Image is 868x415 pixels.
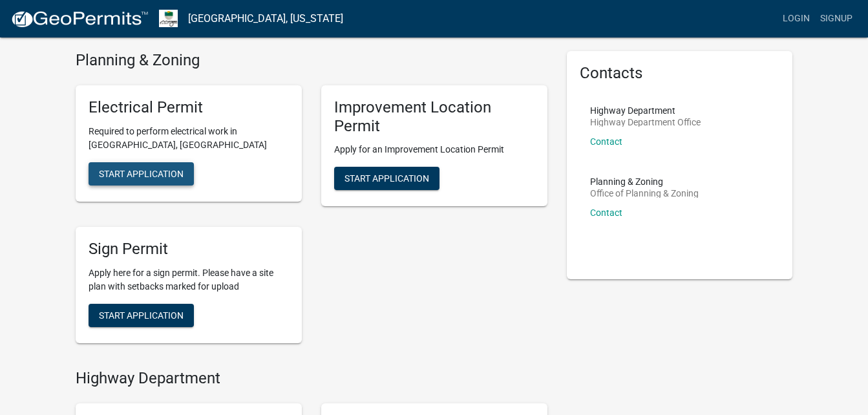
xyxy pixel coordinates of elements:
[76,369,547,388] h4: Highway Department
[99,168,184,178] span: Start Application
[89,266,289,293] p: Apply here for a sign permit. Please have a site plan with setbacks marked for upload
[590,106,701,115] p: Highway Department
[590,136,622,147] a: Contact
[89,240,289,259] h5: Sign Permit
[590,207,622,218] a: Contact
[580,64,780,83] h5: Contacts
[89,162,194,186] button: Start Application
[334,143,535,156] p: Apply for an Improvement Location Permit
[590,189,699,198] p: Office of Planning & Zoning
[590,177,699,186] p: Planning & Zoning
[99,310,184,321] span: Start Application
[76,51,547,70] h4: Planning & Zoning
[159,10,178,27] img: Morgan County, Indiana
[188,8,343,30] a: [GEOGRAPHIC_DATA], [US_STATE]
[334,167,439,190] button: Start Application
[89,304,194,327] button: Start Application
[89,98,289,117] h5: Electrical Permit
[778,6,815,31] a: Login
[815,6,858,31] a: Signup
[590,118,701,127] p: Highway Department Office
[334,98,535,136] h5: Improvement Location Permit
[344,173,429,184] span: Start Application
[89,125,289,152] p: Required to perform electrical work in [GEOGRAPHIC_DATA], [GEOGRAPHIC_DATA]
